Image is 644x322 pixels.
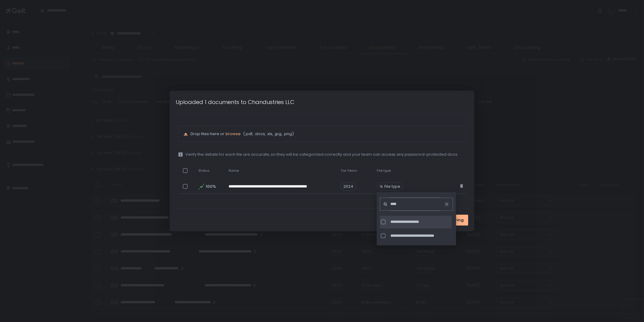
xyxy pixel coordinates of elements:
p: Drop files here or [191,131,461,137]
span: Status [198,168,210,173]
span: File type [384,184,400,189]
span: Name [229,168,239,173]
span: File type [377,168,391,173]
span: (.pdf, .docx, .xls, .jpg, .png) [242,131,294,137]
span: 2024 [341,182,356,191]
span: Verify the details for each file are accurate, so they will be categorized correctly and your tea... [185,152,459,157]
span: 100% [206,184,215,189]
h1: Uploaded 1 documents to Chandustries LLC [176,98,294,106]
button: browse [226,131,241,137]
span: Tax Years [341,168,357,173]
